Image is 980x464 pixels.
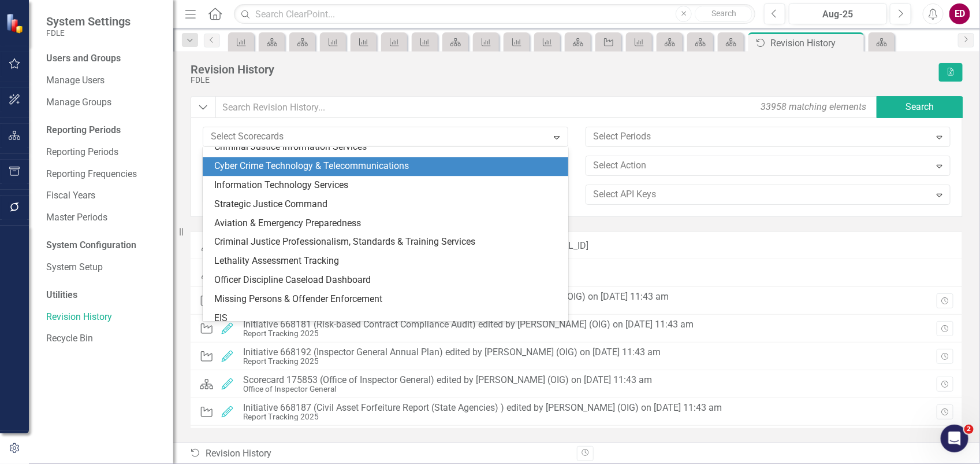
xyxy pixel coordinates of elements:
div: Initiative 668181 (Risk-based Contract Compliance Audit) edited by [PERSON_NAME] (OIG) on [DATE] ... [243,319,694,330]
div: System Configuration [46,239,162,252]
button: Aug-25 [789,3,887,24]
button: Search [877,96,963,118]
div: Aviation & Emergency Preparedness [214,218,561,231]
div: Report Tracking 2025 [243,357,661,366]
div: Cyber Crime Technology & Telecommunications [214,160,561,174]
div: Report Tracking 2025 [243,413,722,421]
span: 2 [964,425,974,434]
div: FDLE [191,76,933,84]
a: System Setup [46,261,162,274]
a: Revision History [46,311,162,324]
iframe: Intercom live chat [941,425,968,452]
div: Scorecard 175853 (Office of Inspector General) edited by [PERSON_NAME] (OIG) on [DATE] 11:43 am [243,375,652,385]
div: Report Tracking 2025 [243,329,694,338]
div: Lethality Assessment Tracking [214,255,561,268]
input: Search ClearPoint... [234,4,755,24]
span: Search [711,9,736,18]
div: Officer Discipline Caseload Dashboard [214,274,561,288]
a: Recycle Bin [46,332,162,345]
div: Revision History [189,447,568,461]
div: Utilities [46,289,162,302]
div: Revision History [770,36,861,50]
div: Initiative 668187 (Civil Asset Forfeiture Report (State Agencies) ) edited by [PERSON_NAME] (OIG)... [243,403,722,413]
div: Users and Groups [46,52,162,65]
div: Strategic Justice Command [214,198,561,212]
div: Revision History [191,63,933,76]
div: Information Technology Services [214,179,561,193]
div: Initiative 668192 (Inspector General Annual Plan) edited by [PERSON_NAME] (OIG) on [DATE] 11:43 am [243,347,661,358]
a: Manage Users [46,74,162,87]
a: Fiscal Years [46,189,162,202]
input: Search Revision History... [215,96,878,118]
div: Reporting Periods [46,124,162,137]
div: Aug-25 [793,8,883,21]
button: Search [695,6,752,22]
div: Criminal Justice Professionalism, Standards & Training Services [214,236,561,249]
div: 33958 matching elements [758,98,869,117]
span: System Settings [46,14,131,28]
a: Master Periods [46,211,162,224]
a: Reporting Periods [46,146,162,159]
div: Criminal Justice Information Services [214,141,561,154]
img: ClearPoint Strategy [6,13,26,34]
a: Manage Groups [46,96,162,109]
a: Reporting Frequencies [46,168,162,181]
button: ED [949,3,970,24]
small: FDLE [46,28,131,38]
div: EIS [214,312,561,326]
div: Office of Inspector General [243,385,652,393]
div: Missing Persons & Offender Enforcement [214,293,561,307]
